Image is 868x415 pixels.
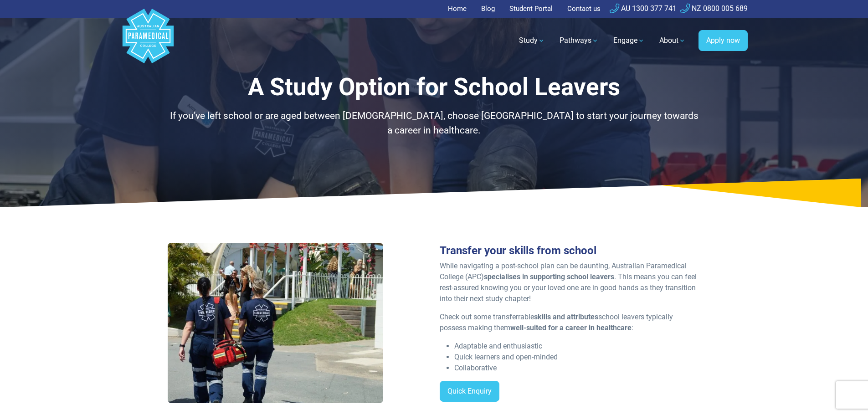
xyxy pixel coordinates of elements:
[510,323,632,332] strong: well-suited for a career in healthcare
[168,73,701,102] h1: A Study Option for School Leavers
[553,313,598,321] strong: and attributes
[514,28,550,53] a: Study
[121,18,175,64] a: Australian Paramedical College
[680,4,748,13] a: NZ 0800 005 689
[440,381,499,402] a: Quick Enquiry
[454,363,701,374] li: Collaborative
[554,28,604,53] a: Pathways
[440,312,701,333] p: Check out some transferrable school leavers typically possess making them :
[534,313,551,321] strong: skills
[699,30,748,51] a: Apply now
[454,341,701,352] li: Adaptable and enthusiastic
[440,261,701,304] p: While navigating a post-school plan can be daunting, Australian Paramedical College (APC) . This ...
[484,272,614,281] strong: specialises in supporting school leavers
[608,28,650,53] a: Engage
[610,4,677,13] a: AU 1300 377 741
[654,28,691,53] a: About
[440,244,701,257] h3: Transfer your skills from school
[168,109,701,138] p: If you’ve left school or are aged between [DEMOGRAPHIC_DATA], choose [GEOGRAPHIC_DATA] to start y...
[454,352,701,363] li: Quick learners and open-minded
